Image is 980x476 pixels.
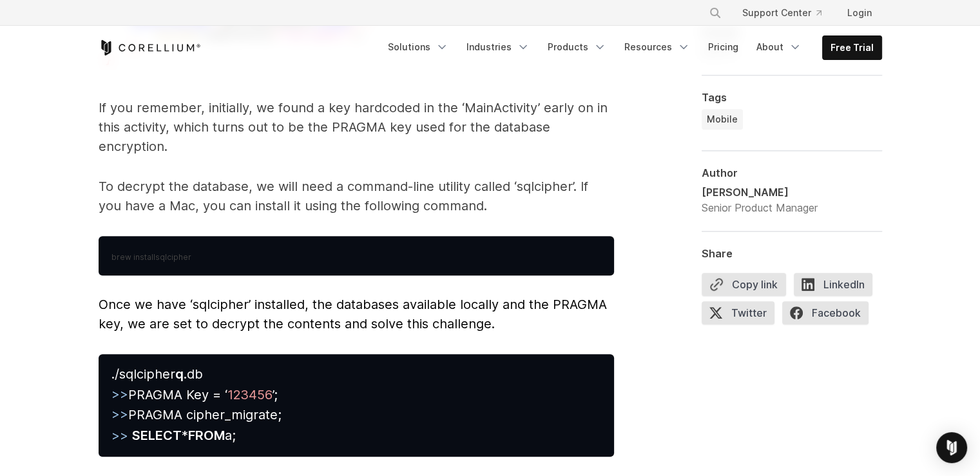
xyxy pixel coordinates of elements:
span: 123456 [227,387,273,402]
span: brew install [111,252,155,262]
strong: FROM [188,428,225,443]
a: Facebook [782,301,876,330]
a: Free Trial [823,36,881,59]
span: Twitter [702,301,774,324]
div: Author [702,166,882,179]
span: Facebook [782,301,869,324]
div: Navigation Menu [380,35,882,60]
button: Search [704,1,727,25]
a: Mobile [702,109,743,130]
span: Mobile [707,113,738,126]
span: LinkedIn [794,273,872,296]
a: Twitter [702,301,782,330]
a: Corellium Home [99,40,201,55]
a: Solutions [380,35,456,59]
div: Senior Product Manager [702,200,818,215]
div: [PERSON_NAME] [702,184,818,200]
span: Once we have ‘sqlcipher’ installed, the databases available locally and the PRAGMA key, we are se... [99,297,607,332]
a: Resources [617,35,698,59]
p: If you remember, initially, we found a key hardcoded in the ‘MainActivity’ early on in this activ... [99,98,614,156]
a: Support Center [732,1,832,25]
a: Pricing [700,35,746,59]
div: Share [702,247,882,260]
p: To decrypt the database, we will need a command-line utility called ‘sqlcipher’. If you have a Ma... [99,177,614,215]
a: LinkedIn [794,273,880,301]
span: >> [111,428,128,443]
span: >> [111,387,128,402]
a: About [749,35,809,59]
strong: SELECT [132,428,182,443]
div: Tags [702,91,882,104]
strong: q [175,366,184,382]
a: Industries [459,35,537,59]
a: Login [837,1,882,25]
button: Copy link [702,273,786,296]
span: >> [111,407,128,422]
span: ./sqlcipher .db PRAGMA Key = ‘ ’; PRAGMA cipher_migrate; * a; [111,366,282,444]
div: Open Intercom Messenger [936,432,967,463]
div: Navigation Menu [693,1,882,25]
a: Products [540,35,614,59]
span: sqlcipher [155,252,191,262]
